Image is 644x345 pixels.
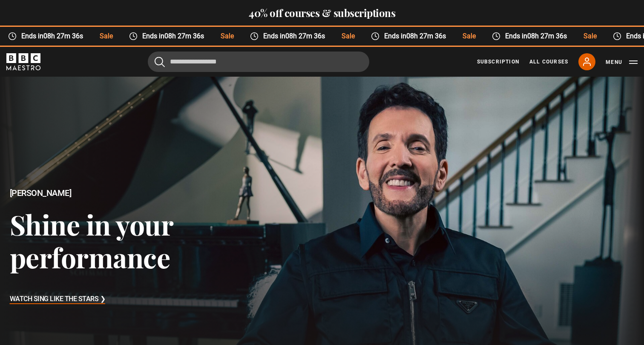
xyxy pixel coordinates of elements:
span: Sale [88,31,117,41]
h3: Shine in your performance [10,208,258,274]
a: All Courses [529,58,568,66]
button: Submit the search query [155,56,165,67]
h3: Watch Sing Like the Stars ❯ [10,293,106,306]
time: 08h 27m 36s [282,32,322,40]
time: 08h 27m 36s [524,32,563,40]
time: 08h 27m 36s [40,32,80,40]
span: Sale [330,31,359,41]
a: Subscription [477,58,519,66]
span: Sale [572,31,601,41]
span: Sale [451,31,480,41]
h2: [PERSON_NAME] [10,188,258,198]
span: Ends in [497,31,572,41]
span: Sale [209,31,238,41]
button: Toggle navigation [606,58,638,66]
time: 08h 27m 36s [403,32,443,40]
input: Search [148,52,369,72]
span: Ends in [255,31,330,41]
time: 08h 27m 36s [161,32,201,40]
span: Ends in [376,31,451,41]
span: Ends in [134,31,209,41]
span: Ends in [13,31,88,41]
svg: BBC Maestro [6,53,40,70]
